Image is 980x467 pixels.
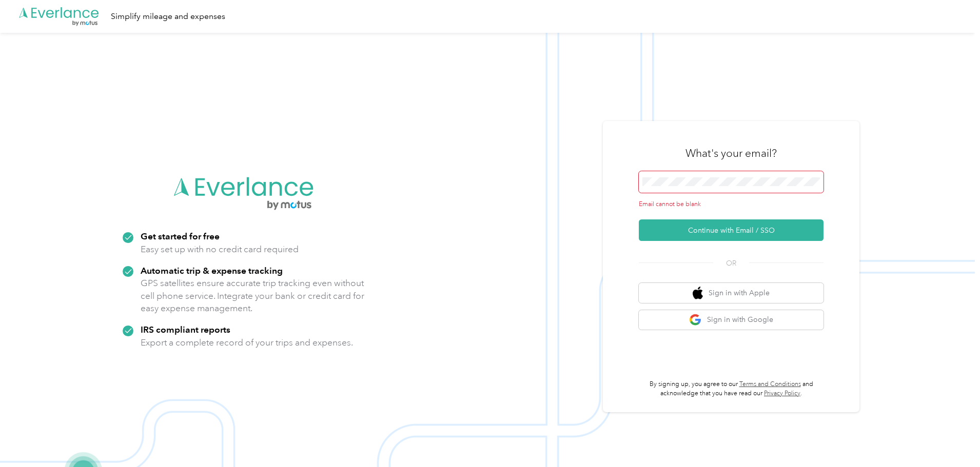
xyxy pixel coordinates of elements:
[689,314,702,327] img: google logo
[141,265,283,276] strong: Automatic trip & expense tracking
[639,283,824,303] button: apple logoSign in with Apple
[639,200,824,209] div: Email cannot be blank
[111,10,225,23] div: Simplify mileage and expenses
[141,243,299,256] p: Easy set up with no credit card required
[685,146,777,160] h3: What's your email?
[693,287,703,299] img: apple logo
[639,310,824,330] button: google logoSign in with Google
[141,277,365,315] p: GPS satellites ensure accurate trip tracking even without cell phone service. Integrate your bank...
[141,324,230,335] strong: IRS compliant reports
[764,390,800,397] a: Privacy Policy
[141,336,353,349] p: Export a complete record of your trips and expenses.
[639,380,824,398] p: By signing up, you agree to our and acknowledge that you have read our .
[713,258,749,269] span: OR
[739,380,801,388] a: Terms and Conditions
[639,219,824,241] button: Continue with Email / SSO
[141,231,220,241] strong: Get started for free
